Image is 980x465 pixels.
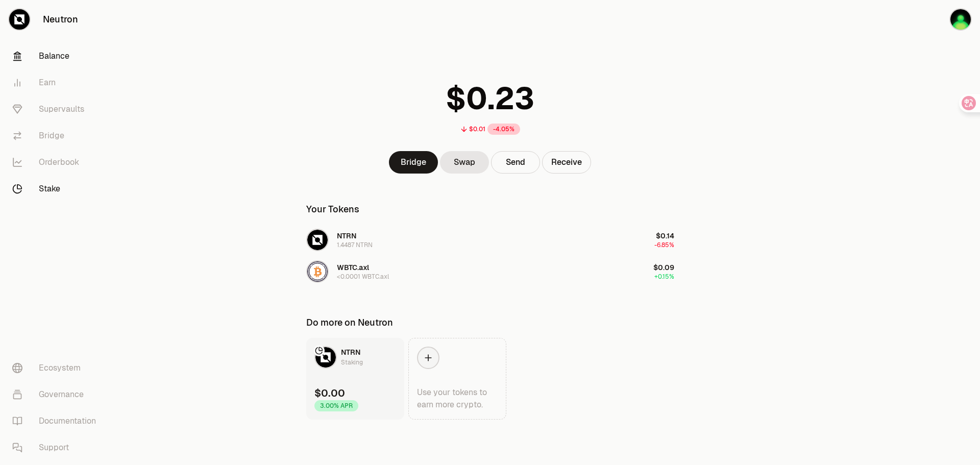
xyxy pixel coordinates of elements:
a: Supervaults [4,96,110,123]
a: Support [4,434,110,461]
div: 1.4487 NTRN [337,241,373,249]
a: Use your tokens to earn more crypto. [408,338,506,420]
div: -4.05% [487,124,520,135]
button: Receive [542,151,591,174]
img: WBTC.axl Logo [307,261,328,282]
div: $0.00 [314,386,345,400]
span: $0.14 [656,231,674,240]
span: WBTC.axl [337,263,369,272]
span: +0.15% [654,273,674,281]
a: Governance [4,381,110,408]
a: Stake [4,176,110,202]
a: Orderbook [4,149,110,176]
button: WBTC.axl LogoWBTC.axl<0.0001 WBTC.axl$0.09+0.15% [300,256,680,287]
a: Documentation [4,408,110,434]
span: -6.85% [654,241,674,249]
button: NTRN LogoNTRN1.4487 NTRN$0.14-6.85% [300,225,680,255]
a: Balance [4,43,110,69]
img: NTRN Logo [315,347,336,368]
img: NTRN Logo [307,230,328,250]
div: Your Tokens [306,202,359,216]
div: Use your tokens to earn more crypto. [417,386,498,411]
div: $0.01 [469,125,485,133]
div: <0.0001 WBTC.axl [337,273,389,281]
a: NTRN LogoNTRNStaking$0.003.00% APR [306,338,404,420]
div: Do more on Neutron [306,315,393,330]
span: NTRN [337,231,356,240]
a: Bridge [389,151,438,174]
a: Swap [440,151,489,174]
img: Leon [950,9,971,30]
span: $0.09 [653,263,674,272]
button: Send [491,151,540,174]
a: Bridge [4,123,110,149]
a: Earn [4,69,110,96]
div: 3.00% APR [314,400,358,411]
div: Staking [341,357,363,368]
span: NTRN [341,348,360,357]
a: Ecosystem [4,355,110,381]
